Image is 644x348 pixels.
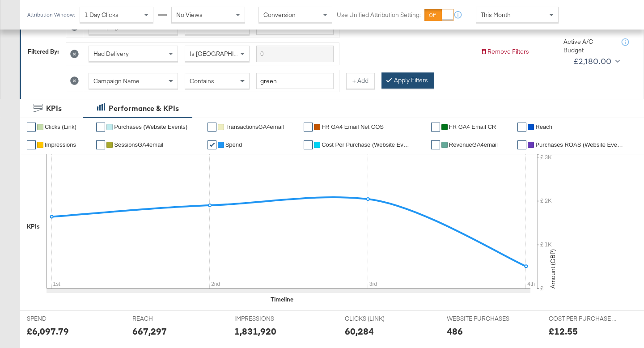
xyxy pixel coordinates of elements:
button: £2,180.00 [570,54,622,68]
span: SessionsGA4email [114,141,163,148]
button: + Add [346,73,375,89]
span: Conversion [263,11,296,19]
span: Campaign Name [93,77,140,85]
span: REACH [132,314,199,323]
span: Contains [190,77,214,85]
div: 60,284 [345,325,374,338]
span: Purchases (Website Events) [114,123,187,130]
span: Had Delivery [93,50,129,58]
div: Filtered By: [28,47,59,56]
span: FR GA4 email Net COS [322,123,384,130]
a: ✔ [96,140,105,149]
a: ✔ [431,123,440,132]
span: RevenueGA4email [449,141,498,148]
a: ✔ [208,123,216,132]
div: KPIs [46,103,62,114]
a: ✔ [96,123,105,132]
span: Spend [225,141,242,148]
a: ✔ [517,123,526,132]
span: Contains [190,23,214,31]
a: ✔ [304,140,313,149]
span: IMPRESSIONS [234,314,301,323]
a: ✔ [431,140,440,149]
span: Impressions [45,141,76,148]
span: Is [GEOGRAPHIC_DATA] [190,50,258,58]
label: Use Unified Attribution Setting: [337,11,421,19]
div: Attribution Window: [27,12,75,18]
div: 486 [447,325,463,338]
span: Clicks (Link) [45,123,76,130]
div: £2,180.00 [573,55,612,68]
a: ✔ [208,140,216,149]
span: FR GA4 email CR [449,123,496,130]
span: SPEND [27,314,94,323]
div: Performance & KPIs [109,103,179,114]
button: Apply Filters [381,72,434,89]
a: ✔ [27,123,36,132]
span: COST PER PURCHASE (WEBSITE EVENTS) [549,314,616,323]
button: Remove Filters [480,47,529,56]
span: WEBSITE PURCHASES [447,314,514,323]
text: Amount (GBP) [549,249,557,289]
span: Campaign Name [93,23,140,31]
span: TransactionsGA4email [225,123,284,130]
div: £6,097.79 [27,325,69,338]
span: This Month [481,11,511,19]
div: Active A/C Budget [563,38,613,54]
div: 667,297 [132,325,167,338]
input: Enter a search term [256,73,334,89]
span: 1 Day Clicks [85,11,119,19]
span: CLICKS (LINK) [345,314,412,323]
a: ✔ [27,140,36,149]
a: ✔ [517,140,526,149]
span: Reach [535,123,552,130]
div: KPIs [27,222,40,231]
input: Enter a search term [256,46,334,62]
span: Purchases ROAS (Website Events) [535,141,625,148]
span: No Views [176,11,203,19]
div: £12.55 [549,325,578,338]
div: Timeline [271,295,293,304]
div: 1,831,920 [234,325,276,338]
span: Cost Per Purchase (Website Events) [322,141,411,148]
a: ✔ [304,123,313,132]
